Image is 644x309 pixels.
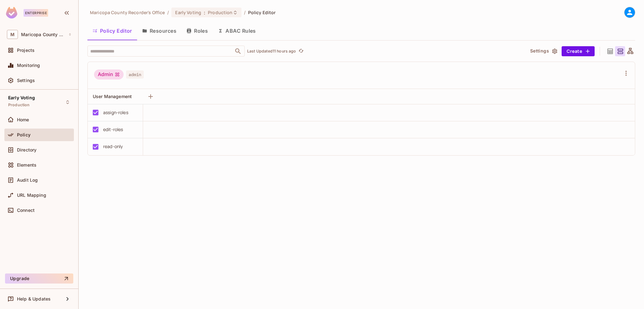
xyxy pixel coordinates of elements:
span: Help & Updates [17,296,51,301]
span: Policy [17,132,31,137]
span: Monitoring [17,63,40,68]
span: M [7,30,18,39]
img: SReyMgAAAABJRU5ErkJggg== [6,7,17,19]
span: Audit Log [17,178,38,183]
span: Projects [17,48,35,53]
span: : [203,10,206,15]
button: Resources [137,23,181,39]
span: the active workspace [90,9,165,15]
span: URL Mapping [17,193,46,198]
button: ABAC Rules [213,23,261,39]
span: Workspace: Maricopa County Recorder's Office [21,32,65,37]
li: / [167,9,169,15]
div: edit-roles [103,126,123,133]
span: Elements [17,163,36,168]
button: Settings [528,46,559,56]
div: assign-roles [103,109,128,116]
span: Early Voting [175,9,201,15]
button: Roles [181,23,213,39]
span: Directory [17,147,36,152]
span: Home [17,117,29,122]
button: Upgrade [5,273,73,284]
span: User Management [93,94,132,99]
span: Policy Editor [248,9,276,15]
p: Last Updated 11 hours ago [247,49,296,54]
span: Click to refresh data [296,47,305,55]
button: Open [234,47,242,56]
div: read-only [103,143,123,150]
button: Create [562,46,595,56]
span: Production [8,102,30,108]
div: Admin [94,69,124,80]
span: refresh [298,48,304,54]
span: Early Voting [8,95,35,100]
button: Policy Editor [87,23,137,39]
span: Settings [17,78,35,83]
span: Production [208,9,232,15]
div: Enterprise [24,9,48,17]
span: admin [126,70,144,79]
li: / [244,9,246,15]
button: refresh [297,47,305,55]
span: Connect [17,208,35,213]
